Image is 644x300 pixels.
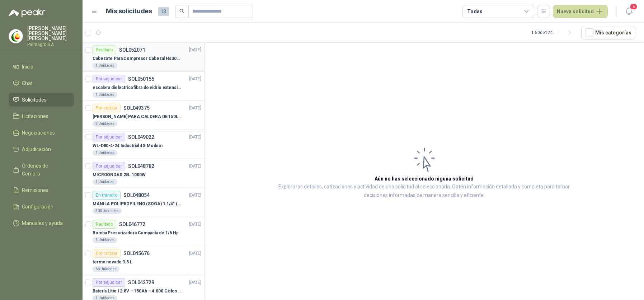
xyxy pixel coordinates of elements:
[128,76,154,81] p: SOL050155
[9,216,74,230] a: Manuales y ayuda
[9,60,74,74] a: Inicio
[93,104,121,112] div: Por cotizar
[276,183,572,200] p: Explora los detalles, cotizaciones y actividad de una solicitud al seleccionarla. Obtén informaci...
[119,222,145,227] p: SOL046772
[189,279,201,286] p: [DATE]
[93,92,117,98] div: 1 Unidades
[83,101,204,130] a: Por cotizarSOL049375[DATE] [PERSON_NAME] PARA CALDERA DE 150LBS CON FDC2 Unidades
[93,162,125,170] div: Por adjudicar
[106,6,152,17] h1: Mis solicitudes
[622,5,635,18] button: 6
[22,79,33,87] span: Chat
[128,280,154,285] p: SOL042729
[375,175,474,183] h3: Aún no has seleccionado niguna solicitud
[189,105,201,112] p: [DATE]
[22,162,67,178] span: Órdenes de Compra
[93,150,117,156] div: 1 Unidades
[93,191,121,200] div: En tránsito
[93,278,125,287] div: Por adjudicar
[9,109,74,123] a: Licitaciones
[22,145,51,153] span: Adjudicación
[123,106,150,111] p: SOL049375
[93,84,182,91] p: escalera dielectrica fibra de vidrio extensible triple
[93,237,117,243] div: 1 Unidades
[83,159,204,188] a: Por adjudicarSOL048782[DATE] MICROONDAS 25L 1000W1 Unidades
[189,192,201,199] p: [DATE]
[189,221,201,228] p: [DATE]
[119,47,145,52] p: SOL052071
[22,129,55,137] span: Negociaciones
[93,208,122,214] div: 500 Unidades
[189,163,201,170] p: [DATE]
[22,96,47,104] span: Solicitudes
[93,113,182,120] p: [PERSON_NAME] PARA CALDERA DE 150LBS CON FDC
[27,42,74,47] p: Palmagro S.A
[83,246,204,275] a: Por cotizarSOL045676[DATE] termo nevado 3.5 L66 Unidades
[158,7,169,16] span: 13
[93,46,116,54] div: Recibido
[83,72,204,101] a: Por adjudicarSOL050155[DATE] escalera dielectrica fibra de vidrio extensible triple1 Unidades
[467,8,482,15] div: Todas
[553,5,608,18] button: Nueva solicitud
[9,183,74,197] a: Remisiones
[22,112,49,120] span: Licitaciones
[189,76,201,83] p: [DATE]
[22,219,63,227] span: Manuales y ayuda
[630,3,638,10] span: 6
[93,220,116,229] div: Recibido
[128,135,154,140] p: SOL049022
[9,126,74,140] a: Negociaciones
[9,142,74,156] a: Adjudicación
[83,43,204,72] a: RecibidoSOL052071[DATE] Cabezote Para Compresor Cabezal Hs3065a Nuevo Marca 3hp1 Unidades
[93,133,125,141] div: Por adjudicar
[9,76,74,90] a: Chat
[93,230,178,236] p: Bomba Presurizadora Compacta de 1/6 Hp
[93,288,182,295] p: Batería Litio 12.8V – 150Ah – 4.000 Ciclos al 80% - 18Kg – Plástica
[93,75,125,83] div: Por adjudicar
[123,251,150,256] p: SOL045676
[123,193,150,198] p: SOL048054
[93,259,132,266] p: termo nevado 3.5 L
[9,159,74,181] a: Órdenes de Compra
[9,93,74,107] a: Solicitudes
[93,179,117,185] div: 1 Unidades
[93,63,117,69] div: 1 Unidades
[93,249,121,258] div: Por cotizar
[581,26,635,39] button: Mís categorías
[189,250,201,257] p: [DATE]
[531,27,575,38] div: 1 - 50 de 124
[9,9,45,17] img: Logo peakr
[27,26,74,41] p: [PERSON_NAME] [PERSON_NAME] [PERSON_NAME]
[83,188,204,217] a: En tránsitoSOL048054[DATE] MANILA POLIPROPILENO (SOGA) 1.1/4" (32MM) marca tesicol500 Unidades
[83,217,204,246] a: RecibidoSOL046772[DATE] Bomba Presurizadora Compacta de 1/6 Hp1 Unidades
[22,203,54,211] span: Configuración
[22,63,34,71] span: Inicio
[93,266,119,272] div: 66 Unidades
[83,130,204,159] a: Por adjudicarSOL049022[DATE] WL-D80-4-24 Industrial 4G Modem1 Unidades
[189,47,201,53] p: [DATE]
[9,29,23,43] img: Company Logo
[93,172,146,178] p: MICROONDAS 25L 1000W
[189,134,201,141] p: [DATE]
[9,200,74,214] a: Configuración
[128,164,154,169] p: SOL048782
[179,9,184,14] span: search
[93,201,182,207] p: MANILA POLIPROPILENO (SOGA) 1.1/4" (32MM) marca tesicol
[93,55,182,62] p: Cabezote Para Compresor Cabezal Hs3065a Nuevo Marca 3hp
[93,121,117,127] div: 2 Unidades
[22,186,49,194] span: Remisiones
[93,142,163,149] p: WL-D80-4-24 Industrial 4G Modem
